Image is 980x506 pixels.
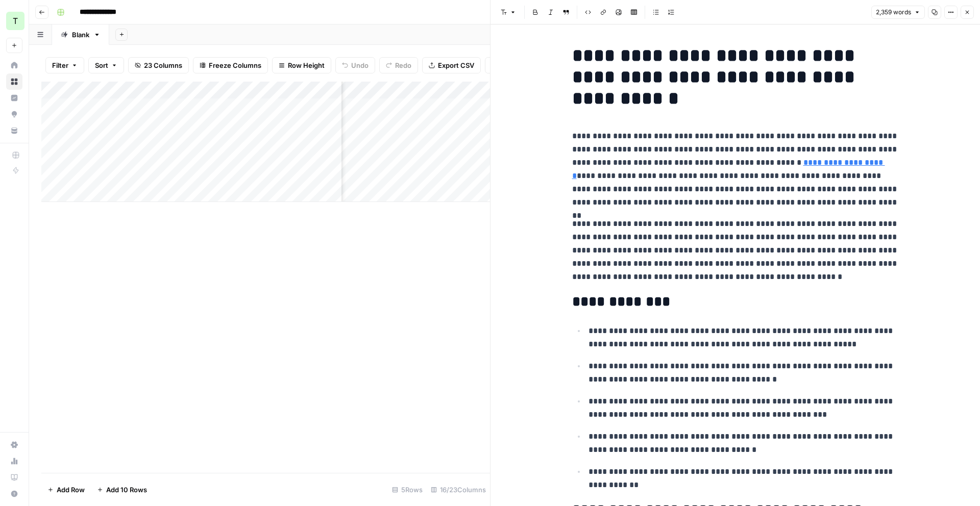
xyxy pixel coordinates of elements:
[871,6,925,19] button: 2,359 words
[6,90,22,106] a: Insights
[6,57,22,73] a: Home
[41,482,91,498] button: Add Row
[88,57,124,73] button: Sort
[6,469,22,486] a: Learning Hub
[438,60,474,70] span: Export CSV
[52,24,109,45] a: Blank
[427,482,490,498] div: 16/23 Columns
[91,482,153,498] button: Add 10 Rows
[388,482,427,498] div: 5 Rows
[6,486,22,502] button: Help + Support
[6,106,22,122] a: Opportunities
[422,57,481,73] button: Export CSV
[335,57,375,73] button: Undo
[395,60,411,70] span: Redo
[128,57,189,73] button: 23 Columns
[209,60,261,70] span: Freeze Columns
[272,57,331,73] button: Row Height
[193,57,268,73] button: Freeze Columns
[144,60,182,70] span: 23 Columns
[6,453,22,469] a: Usage
[288,60,325,70] span: Row Height
[351,60,369,70] span: Undo
[876,8,911,17] span: 2,359 words
[106,485,147,495] span: Add 10 Rows
[13,15,18,27] span: T
[6,8,22,34] button: Workspace: Teamed
[379,57,418,73] button: Redo
[57,485,85,495] span: Add Row
[6,437,22,453] a: Settings
[45,57,84,73] button: Filter
[6,122,22,139] a: Your Data
[6,73,22,90] a: Browse
[95,60,108,70] span: Sort
[72,30,89,40] div: Blank
[52,60,68,70] span: Filter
